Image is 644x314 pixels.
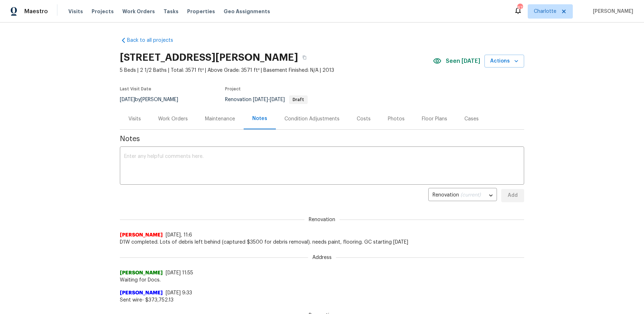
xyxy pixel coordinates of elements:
[187,8,215,15] span: Properties
[428,187,497,204] div: Renovation (current)
[270,97,285,102] span: [DATE]
[120,67,433,74] span: 5 Beds | 2 1/2 Baths | Total: 3571 ft² | Above Grade: 3571 ft² | Basement Finished: N/A | 2013
[120,239,524,246] span: D1W completed. Lots of debris left behind (captured $3500 for debris removal). needs paint, floor...
[120,54,298,61] h2: [STREET_ADDRESS][PERSON_NAME]
[422,115,447,123] div: Floor Plans
[446,58,480,65] span: Seen [DATE]
[490,57,518,66] span: Actions
[464,115,479,123] div: Cases
[166,233,192,238] span: [DATE], 11:6
[298,51,311,64] button: Copy Address
[225,87,241,91] span: Project
[290,98,307,102] span: Draft
[120,135,524,143] span: Notes
[308,254,336,261] span: Address
[120,269,163,276] span: [PERSON_NAME]
[164,9,179,14] span: Tasks
[24,8,48,15] span: Maestro
[166,290,192,295] span: [DATE] 9:33
[68,8,83,15] span: Visits
[252,115,267,122] div: Notes
[253,97,285,102] span: -
[224,8,270,15] span: Geo Assignments
[388,115,405,123] div: Photos
[166,270,193,275] span: [DATE] 11:55
[120,95,187,104] div: by [PERSON_NAME]
[304,216,340,223] span: Renovation
[120,296,524,304] span: Sent wire- $373,752.13
[205,115,235,123] div: Maintenance
[534,8,556,15] span: Charlotte
[517,4,522,11] div: 67
[120,97,135,102] span: [DATE]
[253,97,268,102] span: [DATE]
[120,276,524,284] span: Waiting for Docs.
[225,97,308,102] span: Renovation
[92,8,114,15] span: Projects
[460,193,481,198] span: (current)
[590,8,633,15] span: [PERSON_NAME]
[284,115,340,123] div: Condition Adjustments
[120,231,163,239] span: [PERSON_NAME]
[120,87,151,91] span: Last Visit Date
[128,115,141,123] div: Visits
[357,115,371,123] div: Costs
[484,55,524,68] button: Actions
[120,289,163,296] span: [PERSON_NAME]
[122,8,155,15] span: Work Orders
[120,37,189,44] a: Back to all projects
[158,115,188,123] div: Work Orders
